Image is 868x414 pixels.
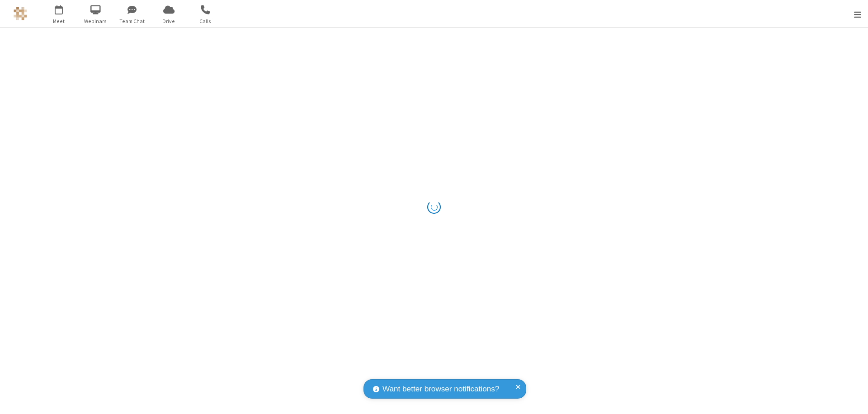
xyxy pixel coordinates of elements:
[14,7,27,20] img: QA Selenium DO NOT DELETE OR CHANGE
[115,17,149,25] span: Team Chat
[152,17,186,25] span: Drive
[42,17,76,25] span: Meet
[189,17,222,25] span: Calls
[382,383,499,395] span: Want better browser notifications?
[79,17,113,25] span: Webinars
